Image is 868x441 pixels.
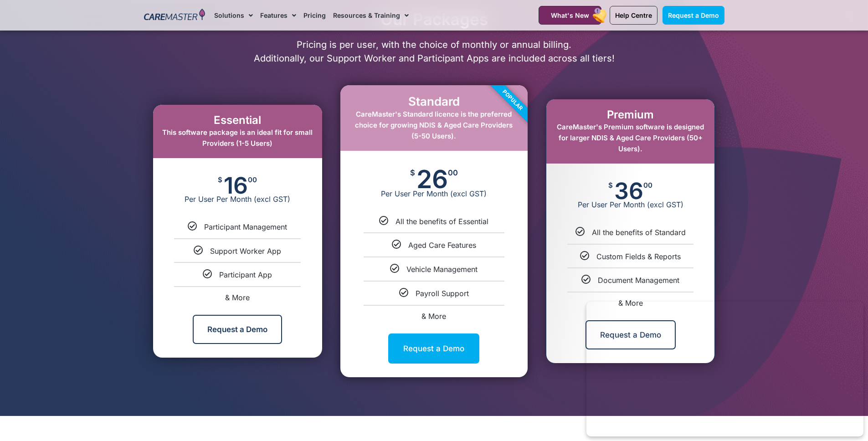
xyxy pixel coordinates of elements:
[586,302,863,436] iframe: Popup CTA
[551,11,589,19] span: What's New
[144,9,205,22] img: CareMaster Logo
[355,110,513,140] span: CareMaster's Standard licence is the preferred choice for growing NDIS & Aged Care Providers (5-5...
[410,169,415,177] span: $
[248,176,257,183] span: 00
[546,200,714,209] span: Per User Per Month (excl GST)
[395,217,488,226] span: All the benefits of Essential
[614,182,643,200] span: 36
[596,252,681,261] span: Custom Fields & Reports
[219,270,272,279] span: Participant App
[388,333,479,364] a: Request a Demo
[421,312,446,321] span: & More
[608,182,613,189] span: $
[461,48,565,152] div: Popular
[592,228,686,237] span: All the benefits of Standard
[663,6,724,25] a: Request a Demo
[615,11,652,19] span: Help Centre
[139,38,729,65] p: Pricing is per user, with the choice of monthly or annual billing. Additionally, our Support Work...
[406,265,478,274] span: Vehicle Management
[448,169,458,177] span: 00
[643,182,652,189] span: 00
[349,94,519,108] h2: Standard
[586,320,676,349] a: Request a Demo
[225,293,250,302] span: & More
[618,298,643,308] span: & More
[408,241,476,250] span: Aged Care Features
[224,176,248,195] span: 16
[210,246,281,256] span: Support Worker App
[539,6,601,25] a: What's New
[610,6,657,25] a: Help Centre
[153,195,322,204] span: Per User Per Month (excl GST)
[162,114,313,127] h2: Essential
[416,169,448,189] span: 26
[416,289,469,298] span: Payroll Support
[193,315,282,344] a: Request a Demo
[555,108,705,122] h2: Premium
[668,11,719,19] span: Request a Demo
[557,123,704,153] span: CareMaster's Premium software is designed for larger NDIS & Aged Care Providers (50+ Users).
[218,176,222,183] span: $
[340,189,528,198] span: Per User Per Month (excl GST)
[204,222,287,231] span: Participant Management
[598,276,679,285] span: Document Management
[162,128,313,148] span: This software package is an ideal fit for small Providers (1-5 Users)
